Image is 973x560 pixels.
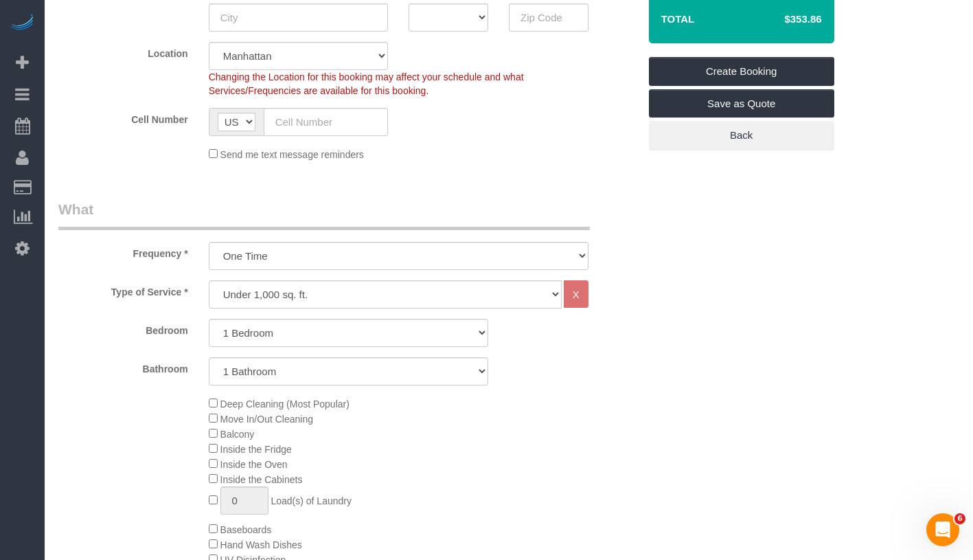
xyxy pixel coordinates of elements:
[220,459,288,470] span: Inside the Oven
[58,199,590,230] legend: What
[220,539,302,550] span: Hand Wash Dishes
[220,444,292,455] span: Inside the Fridge
[209,71,524,96] span: Changing the Location for this booking may affect your schedule and what Services/Frequencies are...
[954,513,965,524] span: 6
[48,357,198,376] label: Bathroom
[649,121,834,150] a: Back
[661,13,695,25] strong: Total
[264,108,389,136] input: Cell Number
[48,280,198,299] label: Type of Service *
[220,474,303,485] span: Inside the Cabinets
[8,14,36,33] img: Automaid Logo
[743,14,821,25] h4: $353.86
[649,89,834,118] a: Save as Quote
[509,3,588,32] input: Zip Code
[649,57,834,86] a: Create Booking
[48,242,198,260] label: Frequency *
[220,524,272,535] span: Baseboards
[926,513,959,546] iframe: Intercom live chat
[209,3,389,32] input: City
[48,108,198,126] label: Cell Number
[220,414,313,425] span: Move In/Out Cleaning
[220,429,255,440] span: Balcony
[271,495,352,506] span: Load(s) of Laundry
[48,319,198,337] label: Bedroom
[48,42,198,60] label: Location
[220,399,350,410] span: Deep Cleaning (Most Popular)
[220,149,364,160] span: Send me text message reminders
